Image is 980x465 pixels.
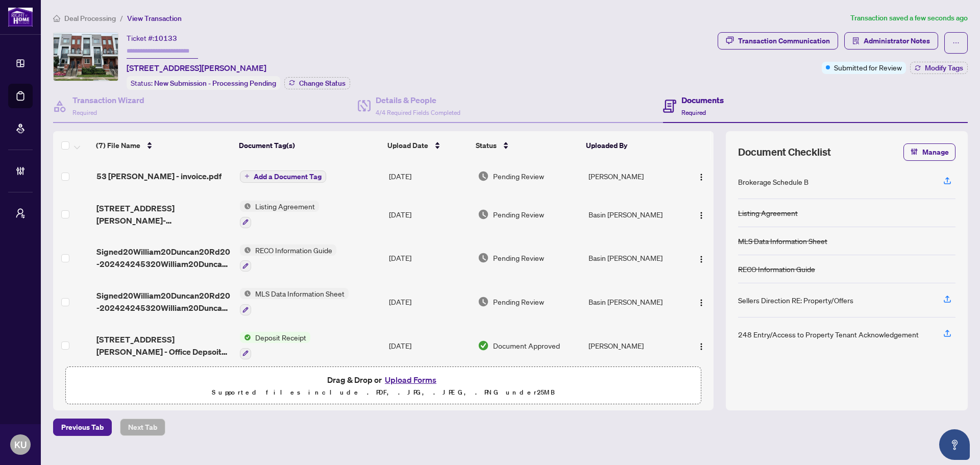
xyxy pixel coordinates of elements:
[834,62,902,73] span: Submitted for Review
[240,244,251,256] img: Status Icon
[693,206,709,223] button: Logo
[478,209,489,220] img: Document Status
[697,299,705,307] img: Logo
[478,296,489,307] img: Document Status
[693,168,709,184] button: Logo
[96,170,222,182] span: 53 [PERSON_NAME] - invoice.pdf
[120,12,123,24] li: /
[681,94,724,106] h4: Documents
[493,170,544,182] span: Pending Review
[376,109,460,116] span: 4/4 Required Fields Completed
[478,252,489,263] img: Document Status
[584,236,682,280] td: Basin [PERSON_NAME]
[53,419,112,436] button: Previous Tab
[8,8,33,27] img: logo
[240,332,310,359] button: Status IconDeposit Receipt
[693,250,709,266] button: Logo
[387,140,428,151] span: Upload Date
[96,289,232,314] span: Signed20William20Duncan20Rd20-202424245320William20Duncan20Rd20-20RECO20Information20Guide.pdf
[376,94,460,106] h4: Details & People
[251,288,349,299] span: MLS Data Information Sheet
[96,140,140,151] span: (7) File Name
[738,176,808,187] div: Brokerage Schedule B
[72,94,144,106] h4: Transaction Wizard
[493,296,544,307] span: Pending Review
[697,173,705,181] img: Logo
[240,332,251,343] img: Status Icon
[738,295,853,306] div: Sellers Direction RE: Property/Offers
[493,252,544,263] span: Pending Review
[240,288,349,315] button: Status IconMLS Data Information Sheet
[493,340,560,351] span: Document Approved
[240,169,326,183] button: Add a Document Tag
[478,170,489,182] img: Document Status
[240,201,251,212] img: Status Icon
[738,33,830,49] div: Transaction Communication
[584,280,682,324] td: Basin [PERSON_NAME]
[53,15,60,22] span: home
[66,367,701,405] span: Drag & Drop orUpload FormsSupported files include .PDF, .JPG, .JPEG, .PNG under25MB
[738,235,827,247] div: MLS Data Information Sheet
[127,32,177,44] div: Ticket #:
[240,288,251,299] img: Status Icon
[251,332,310,343] span: Deposit Receipt
[844,32,938,50] button: Administrator Notes
[925,64,963,71] span: Modify Tags
[852,37,860,44] span: solution
[718,32,838,50] button: Transaction Communication
[96,202,232,227] span: [STREET_ADDRESS][PERSON_NAME]-_Agreement_to_Lease__Residential_12.pdf
[738,329,919,340] div: 248 Entry/Access to Property Tenant Acknowledgement
[850,12,968,24] article: Transaction saved a few seconds ago
[96,333,232,358] span: [STREET_ADDRESS][PERSON_NAME] - Office Depsoit receipt.pdf
[72,386,695,399] p: Supported files include .PDF, .JPG, .JPEG, .PNG under 25 MB
[478,340,489,351] img: Document Status
[584,192,682,236] td: Basin [PERSON_NAME]
[327,373,439,386] span: Drag & Drop or
[922,144,949,160] span: Manage
[903,143,955,161] button: Manage
[240,201,319,228] button: Status IconListing Agreement
[697,211,705,219] img: Logo
[154,34,177,43] span: 10133
[385,236,474,280] td: [DATE]
[738,263,815,275] div: RECO Information Guide
[14,437,27,452] span: KU
[697,342,705,351] img: Logo
[939,429,970,460] button: Open asap
[582,131,679,160] th: Uploaded By
[127,76,280,90] div: Status:
[284,77,350,89] button: Change Status
[385,160,474,192] td: [DATE]
[251,201,319,212] span: Listing Agreement
[64,14,116,23] span: Deal Processing
[584,160,682,192] td: [PERSON_NAME]
[493,209,544,220] span: Pending Review
[910,62,968,74] button: Modify Tags
[127,62,266,74] span: [STREET_ADDRESS][PERSON_NAME]
[240,170,326,183] button: Add a Document Tag
[154,79,276,88] span: New Submission - Processing Pending
[254,173,322,180] span: Add a Document Tag
[92,131,235,160] th: (7) File Name
[235,131,383,160] th: Document Tag(s)
[693,337,709,354] button: Logo
[385,324,474,368] td: [DATE]
[120,419,165,436] button: Next Tab
[251,244,336,256] span: RECO Information Guide
[244,174,250,179] span: plus
[61,419,104,435] span: Previous Tab
[385,192,474,236] td: [DATE]
[96,246,232,270] span: Signed20William20Duncan20Rd20-202424245320William20Duncan20Rd20-20RECO20Information20Guide.pdf
[952,39,960,46] span: ellipsis
[584,324,682,368] td: [PERSON_NAME]
[240,244,336,272] button: Status IconRECO Information Guide
[383,131,472,160] th: Upload Date
[15,208,26,218] span: user-switch
[127,14,182,23] span: View Transaction
[299,80,346,87] span: Change Status
[476,140,497,151] span: Status
[693,293,709,310] button: Logo
[681,109,706,116] span: Required
[385,280,474,324] td: [DATE]
[472,131,582,160] th: Status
